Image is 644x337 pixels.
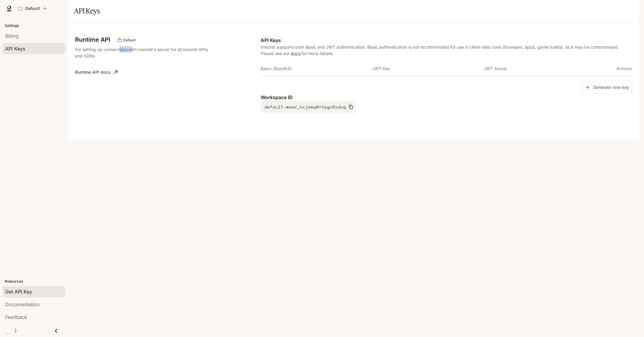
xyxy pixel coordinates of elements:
[121,37,138,43] span: Default
[25,6,40,11] p: Default
[74,5,100,17] h1: API Keys
[75,37,110,43] h3: Runtime API
[261,101,356,113] button: default-waax_hxjamq4ntpgx0xduq
[75,46,211,59] p: For setting up connections with Inworld's server for all Inworld APIs and SDKs.
[261,37,632,44] p: API Keys
[261,94,632,101] p: Workspace ID
[115,37,139,44] div: These keys will apply to your current workspace only
[372,61,484,76] th: JWT Key
[484,61,595,76] th: JWT Secret
[261,61,372,76] th: Basic (Base64)
[291,51,300,56] a: docs
[595,61,632,76] th: Actions
[73,66,120,78] a: Runtime API docs
[582,81,632,94] button: Generate new key
[16,2,49,15] button: All workspaces
[261,44,632,57] p: Inworld supports both Basic and JWT authentication. Basic authentication is not recommended for u...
